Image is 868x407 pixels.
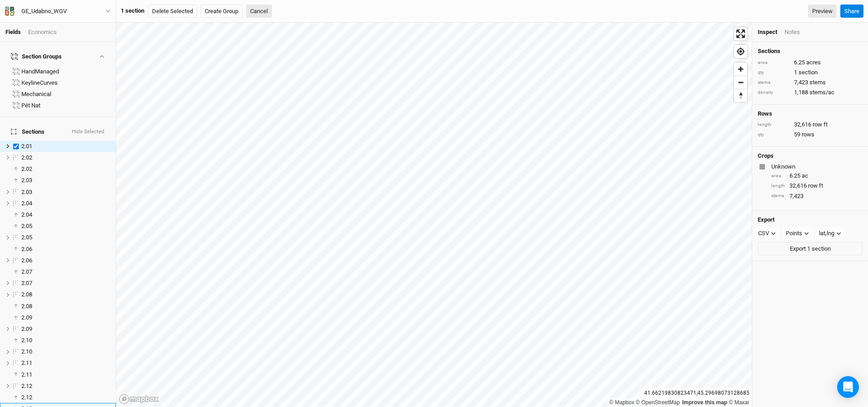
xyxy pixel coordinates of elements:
[782,227,813,240] button: Points
[11,53,62,60] div: Section Groups
[734,89,747,102] button: Reset bearing to north
[21,359,110,367] div: 2.11
[21,102,110,109] div: Pét Nat
[28,28,57,36] div: Economics
[771,172,863,180] div: 6.25
[246,5,272,18] button: Cancel
[21,268,32,275] span: 2.07
[758,79,789,86] div: stems
[806,58,821,67] span: acres
[21,268,110,276] div: 2.07
[21,257,110,264] div: 2.06
[21,348,32,355] span: 2.10
[21,325,110,333] div: 2.09
[609,399,634,406] a: Mapbox
[21,154,32,161] span: 2.02
[21,303,32,310] span: 2.08
[21,211,110,218] div: 2.04
[682,399,727,406] a: Improve this map
[819,229,834,238] div: lat,lng
[754,227,780,240] button: CSV
[21,7,67,16] div: GE_Udabno_WGV
[11,128,44,136] span: Sections
[21,200,110,207] div: 2.04
[21,257,32,264] span: 2.06
[21,211,32,218] span: 2.04
[758,152,774,160] h4: Crops
[21,371,110,378] div: 2.11
[636,399,680,406] a: OpenStreetMap
[758,110,863,117] h4: Rows
[201,5,242,18] button: Create Group
[21,189,32,195] span: 2.03
[758,121,789,128] div: length
[5,29,21,35] a: Fields
[808,5,837,18] a: Preview
[758,59,789,66] div: area
[786,229,802,238] div: Points
[21,280,110,287] div: 2.07
[758,68,863,77] div: 1
[758,131,789,138] div: qty
[734,76,747,89] span: Zoom out
[758,48,863,55] h4: Sections
[771,173,785,179] div: area
[71,129,105,135] button: Hide Selected
[21,165,110,173] div: 2.02
[21,234,32,241] span: 2.05
[21,154,110,161] div: 2.02
[21,348,110,355] div: 2.10
[21,234,110,241] div: 2.05
[758,131,863,139] div: 59
[121,7,144,15] div: 1 section
[837,376,859,398] div: Open Intercom Messenger
[21,291,110,298] div: 2.08
[734,45,747,58] button: Find my location
[809,78,826,87] span: stems
[758,69,789,76] div: qty
[21,280,32,286] span: 2.07
[21,337,110,344] div: 2.10
[148,5,197,18] button: Delete Selected
[21,177,32,184] span: 2.03
[21,359,32,366] span: 2.11
[21,371,32,378] span: 2.11
[771,163,861,171] div: Unknown
[98,53,105,59] button: Show section groups
[784,28,800,36] div: Notes
[758,216,863,223] h4: Export
[802,172,808,180] span: ac
[21,325,32,332] span: 2.09
[642,388,752,398] div: 41.66219830823471 , 45.29698073128685
[21,394,110,401] div: 2.12
[21,291,32,298] span: 2.08
[734,63,747,76] button: Zoom in
[799,68,818,77] span: section
[5,6,111,16] button: GE_Udabno_WGV
[758,58,863,67] div: 6.25
[21,314,32,321] span: 2.09
[21,79,110,87] div: KeylineCurves
[758,121,863,129] div: 32,616
[21,394,32,401] span: 2.12
[771,182,863,190] div: 32,616
[734,27,747,40] button: Enter fullscreen
[758,229,769,238] div: CSV
[21,200,32,207] span: 2.04
[808,182,823,190] span: row ft
[21,91,110,98] div: Mechanical
[21,189,110,196] div: 2.03
[21,223,110,230] div: 2.05
[758,88,863,97] div: 1,188
[809,88,834,97] span: stems/ac
[21,337,32,344] span: 2.10
[21,303,110,310] div: 2.08
[771,193,785,199] div: stems
[758,28,777,36] div: Inspect
[758,242,863,256] button: Export 1 section
[729,399,750,406] a: Maxar
[21,177,110,184] div: 2.03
